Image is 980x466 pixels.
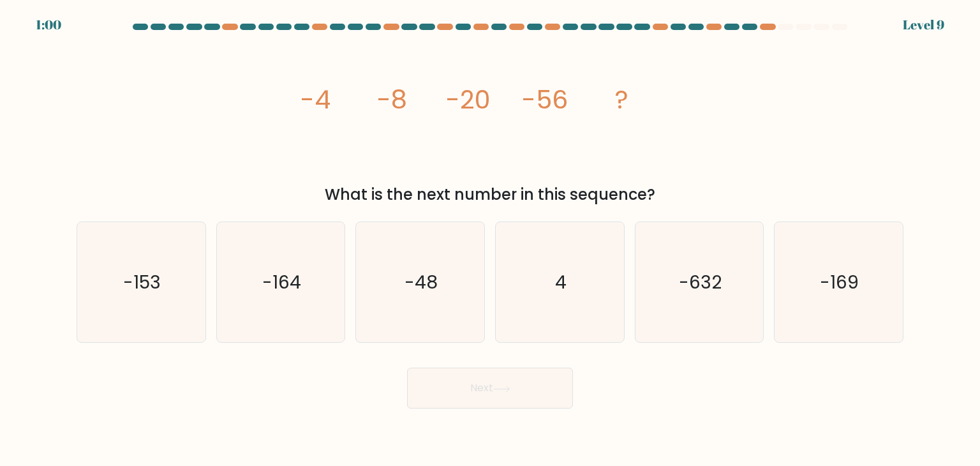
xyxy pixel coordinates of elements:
div: Level 9 [903,15,944,34]
text: -164 [262,269,301,295]
tspan: ? [615,82,628,117]
text: -169 [820,269,859,295]
text: -153 [124,269,161,295]
tspan: -4 [301,82,330,117]
div: What is the next number in this sequence? [84,183,896,206]
text: 4 [555,269,567,295]
button: Next [407,368,573,409]
div: 1:00 [36,15,61,34]
tspan: -8 [377,82,407,117]
text: -632 [679,269,722,295]
tspan: -56 [522,82,568,117]
tspan: -20 [446,82,491,117]
text: -48 [405,269,438,295]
